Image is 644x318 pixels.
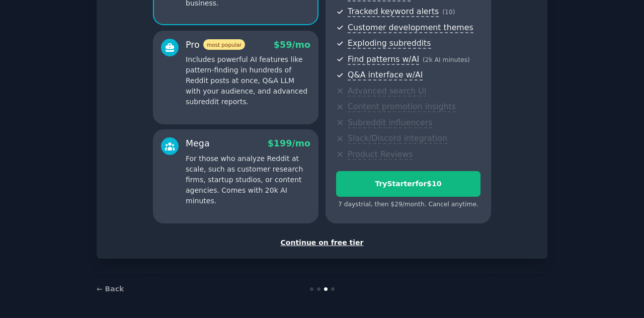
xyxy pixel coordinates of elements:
span: Subreddit influencers [348,118,432,128]
span: Find patterns w/AI [348,54,419,65]
span: Exploding subreddits [348,38,431,49]
span: $ 59 /mo [274,40,310,50]
p: For those who analyze Reddit at scale, such as customer research firms, startup studios, or conte... [186,153,310,206]
span: Content promotion insights [348,102,456,112]
span: most popular [203,39,246,50]
div: Continue on free tier [107,237,537,248]
span: Product Reviews [348,149,413,160]
div: Pro [186,39,245,51]
span: $ 199 /mo [268,138,310,148]
a: ← Back [97,285,124,293]
div: Mega [186,137,210,150]
span: Customer development themes [348,23,473,33]
span: ( 10 ) [442,9,455,16]
span: Advanced search UI [348,86,426,97]
span: Q&A interface w/AI [348,70,423,81]
p: Includes powerful AI features like pattern-finding in hundreds of Reddit posts at once, Q&A LLM w... [186,54,310,107]
span: ( 2k AI minutes ) [423,56,470,63]
span: Slack/Discord integration [348,133,447,144]
div: 7 days trial, then $ 29 /month . Cancel anytime. [336,200,480,209]
span: Tracked keyword alerts [348,7,439,17]
div: Try Starter for $10 [337,179,480,189]
button: TryStarterfor$10 [336,171,480,197]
